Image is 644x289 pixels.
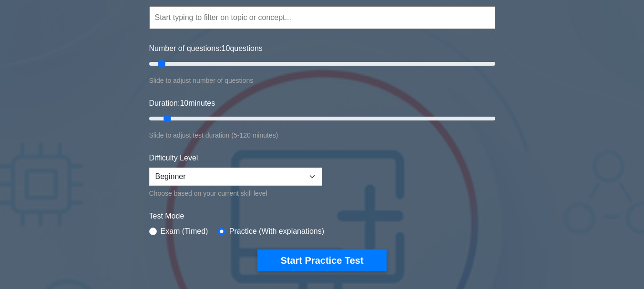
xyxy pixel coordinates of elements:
[257,249,386,271] button: Start Practice Test
[149,130,495,141] div: Slide to adjust test duration (5-120 minutes)
[180,99,188,107] span: 10
[149,152,198,164] label: Difficulty Level
[149,210,495,222] label: Test Mode
[222,44,230,52] span: 10
[149,6,495,29] input: Start typing to filter on topic or concept...
[161,226,208,237] label: Exam (Timed)
[149,98,215,109] label: Duration: minutes
[149,75,495,86] div: Slide to adjust number of questions
[149,43,263,54] label: Number of questions: questions
[149,188,322,199] div: Choose based on your current skill level
[229,226,324,237] label: Practice (With explanations)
